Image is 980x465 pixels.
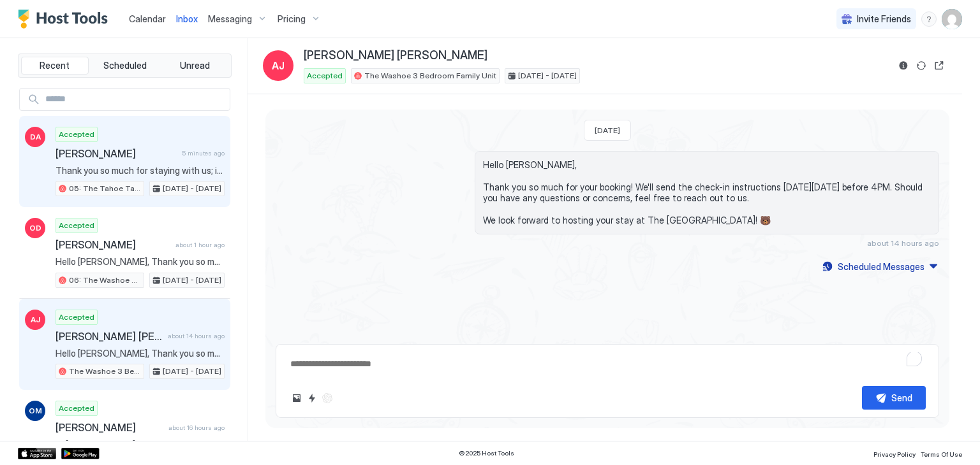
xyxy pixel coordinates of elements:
span: Hello [PERSON_NAME], Thank you so much for your booking! We'll send the check-in instructions [DA... [56,256,225,268]
a: Inbox [176,12,198,25]
span: [PERSON_NAME] [PERSON_NAME] [304,48,487,63]
button: Scheduled [91,57,159,75]
button: Reservation information [896,58,911,73]
span: Hello [PERSON_NAME], Thank you so much for your booking! We'll send the check-in instructions [DA... [483,159,931,226]
span: [DATE] - [DATE] [518,70,577,82]
span: OM [29,405,42,417]
div: tab-group [18,54,232,78]
textarea: To enrich screen reader interactions, please activate Accessibility in Grammarly extension settings [289,352,926,376]
span: 06: The Washoe Sierra Studio [69,275,141,286]
span: The Washoe 3 Bedroom Family Unit [69,366,141,377]
span: AJ [31,314,40,325]
span: [PERSON_NAME] [56,238,170,251]
span: [PERSON_NAME] [56,421,163,434]
a: Terms Of Use [921,447,962,460]
span: OD [29,222,41,234]
span: [DATE] - [DATE] [163,366,221,377]
button: Sync reservation [914,58,929,73]
button: Send [862,386,926,410]
a: Calendar [129,12,166,25]
button: Open reservation [932,58,947,73]
div: Scheduled Messages [838,260,924,273]
span: AJ [272,58,285,73]
a: App Store [18,448,56,459]
span: Pricing [278,13,306,25]
span: [DATE] - [DATE] [163,275,221,286]
span: DA [30,131,41,143]
a: Host Tools Logo [18,10,114,29]
span: Hello [PERSON_NAME], Thank you so much for your booking! We'll send the check-in instructions [DA... [56,348,225,359]
span: Calendar [129,13,166,24]
button: Quick reply [304,390,320,406]
div: User profile [942,9,962,29]
span: Thank you so much for staying with us; it was a pleasure to host you! We hope you had a relaxing ... [56,165,225,176]
span: The Washoe 3 Bedroom Family Unit [364,70,496,82]
span: about 14 hours ago [168,332,225,340]
span: 5 minutes ago [182,149,225,157]
a: Google Play Store [61,448,100,459]
span: [PERSON_NAME] [PERSON_NAME] [56,330,163,343]
span: Accepted [59,220,94,231]
span: about 16 hours ago [168,424,225,432]
span: © 2025 Host Tools [459,449,514,457]
a: Privacy Policy [873,447,916,460]
div: menu [921,11,937,27]
span: Unread [180,60,210,71]
button: Recent [21,57,89,75]
span: Inbox [176,13,198,24]
span: [PERSON_NAME] [56,147,177,160]
span: 05: The Tahoe Tamarack Pet Friendly Studio [69,183,141,194]
span: Messaging [208,13,252,25]
span: about 14 hours ago [867,238,939,248]
span: Hi [PERSON_NAME], thanks for booking your stay with us! Details of your Booking: 📍 [STREET_ADDRES... [56,439,225,450]
span: Scheduled [103,60,147,71]
span: Invite Friends [857,13,911,25]
span: [DATE] [595,125,620,135]
span: Accepted [59,403,94,414]
button: Unread [161,57,228,75]
span: Privacy Policy [873,450,916,458]
input: Input Field [40,89,230,110]
button: Scheduled Messages [820,258,939,275]
span: Accepted [307,70,343,82]
span: about 1 hour ago [175,241,225,249]
span: [DATE] - [DATE] [163,183,221,194]
span: Accepted [59,129,94,140]
button: Upload image [289,390,304,406]
span: Terms Of Use [921,450,962,458]
span: Recent [40,60,70,71]
span: Accepted [59,311,94,323]
div: Send [891,391,912,404]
